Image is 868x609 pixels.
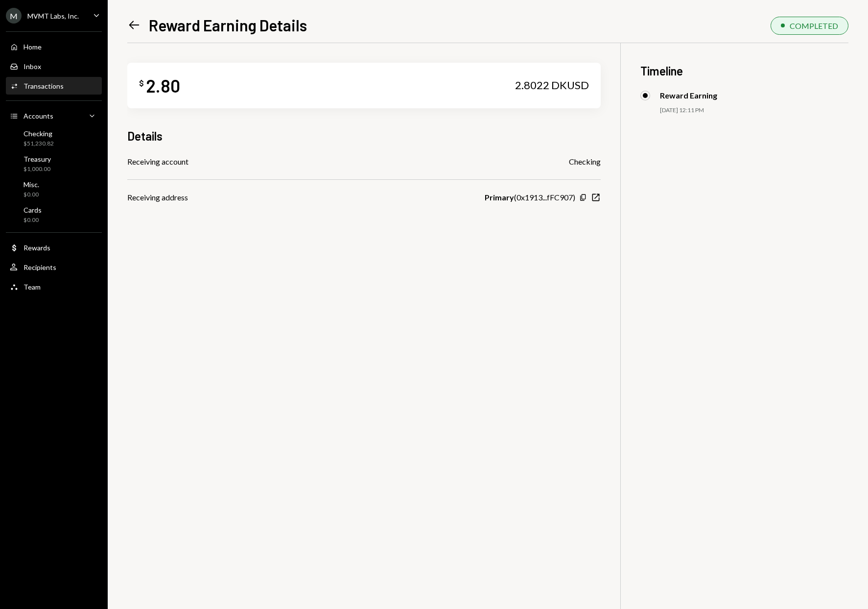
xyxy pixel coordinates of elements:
[6,38,102,55] a: Home
[640,63,848,79] h3: Timeline
[149,15,307,35] h1: Reward Earning Details
[6,278,102,295] a: Team
[6,203,102,226] a: Cards$0.00
[6,57,102,75] a: Inbox
[23,263,56,271] div: Recipients
[23,191,39,199] div: $0.00
[23,155,51,163] div: Treasury
[790,21,838,30] div: COMPLETED
[485,192,575,203] div: ( 0x1913...fFC907 )
[23,140,54,148] div: $51,230.82
[6,77,102,95] a: Transactions
[23,216,42,224] div: $0.00
[127,156,188,168] div: Receiving account
[6,177,102,201] a: Misc.$0.00
[660,91,717,100] div: Reward Earning
[569,156,601,168] div: Checking
[515,78,589,92] div: 2.8022 DKUSD
[23,244,50,252] div: Rewards
[6,8,22,24] div: M
[23,82,64,90] div: Transactions
[127,192,188,203] div: Receiving address
[23,129,54,138] div: Checking
[127,128,163,144] h3: Details
[23,180,39,189] div: Misc.
[6,126,102,150] a: Checking$51,230.82
[6,239,102,256] a: Rewards
[146,74,180,97] div: 2.80
[23,283,41,291] div: Team
[23,206,42,214] div: Cards
[6,152,102,175] a: Treasury$1,000.00
[23,112,53,120] div: Accounts
[27,12,79,20] div: MVMT Labs, Inc.
[485,192,514,203] b: Primary
[23,43,42,51] div: Home
[139,78,144,88] div: $
[6,107,102,124] a: Accounts
[23,165,51,173] div: $1,000.00
[660,106,848,115] div: [DATE] 12:11 PM
[6,258,102,276] a: Recipients
[23,62,41,71] div: Inbox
